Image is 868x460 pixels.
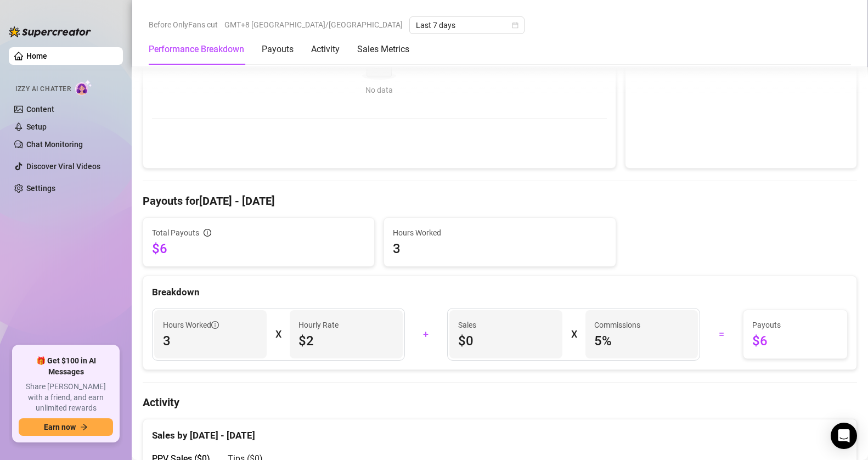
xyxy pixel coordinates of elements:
span: $0 [458,332,553,350]
div: Sales by [DATE] - [DATE] [152,419,848,443]
span: Sales [458,319,553,331]
span: 5 % [594,332,689,350]
span: calendar [512,22,518,29]
a: Settings [26,184,55,193]
h4: Activity [143,395,857,410]
span: 3 [393,240,606,257]
span: $6 [752,332,838,350]
span: $2 [298,332,393,350]
div: Breakdown [152,285,848,300]
span: Last 7 days [416,17,518,33]
a: Setup [26,122,47,131]
span: Izzy AI Chatter [15,84,71,94]
a: Content [26,105,54,114]
article: Hourly Rate [298,319,339,331]
a: Home [26,52,47,60]
span: Earn now [44,423,76,431]
div: Sales Metrics [357,43,409,56]
span: 🎁 Get $100 in AI Messages [19,356,113,377]
span: GMT+8 [GEOGRAPHIC_DATA]/[GEOGRAPHIC_DATA] [224,16,403,33]
div: X [275,326,281,343]
img: AI Chatter [75,80,92,96]
a: Discover Viral Videos [26,162,100,171]
span: arrow-right [80,423,88,431]
div: Payouts [262,43,294,56]
a: Chat Monitoring [26,140,83,149]
div: X [571,326,577,343]
span: Share [PERSON_NAME] with a friend, and earn unlimited rewards [19,382,113,414]
div: + [412,326,441,343]
div: Open Intercom Messenger [831,423,857,449]
span: Hours Worked [393,227,606,239]
img: logo-BBDzfeDw.svg [9,26,91,37]
span: Hours Worked [163,319,219,331]
span: Before OnlyFans cut [149,16,218,33]
div: Activity [311,43,340,56]
div: = [707,326,736,343]
span: 3 [163,332,258,350]
div: No data [163,84,596,96]
span: Payouts [752,319,838,331]
h4: Payouts for [DATE] - [DATE] [143,193,857,209]
span: $6 [152,240,365,257]
span: info-circle [211,321,219,329]
span: Total Payouts [152,227,199,239]
span: info-circle [204,229,211,237]
article: Commissions [594,319,640,331]
div: Performance Breakdown [149,43,244,56]
button: Earn nowarrow-right [19,418,113,436]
